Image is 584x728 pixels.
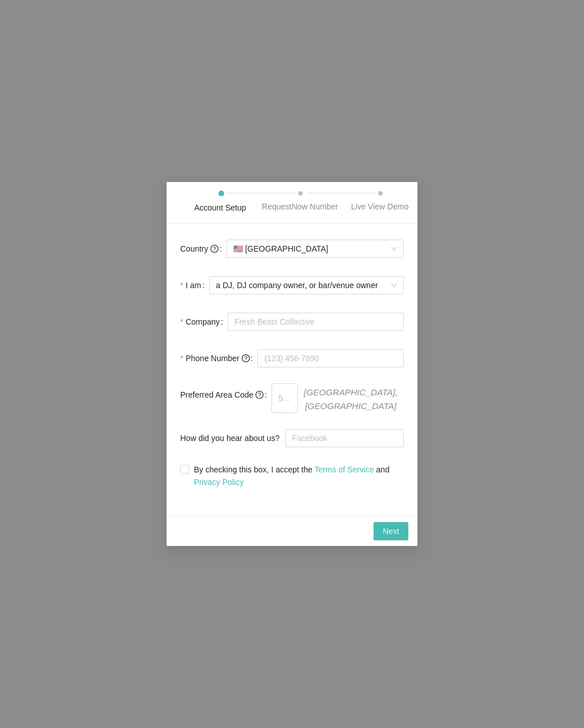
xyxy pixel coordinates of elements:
span: question-circle [255,391,263,399]
span: question-circle [242,354,250,362]
input: 510 [271,383,298,413]
span: Phone Number [185,352,249,365]
label: How did you hear about us? [180,427,285,450]
input: How did you hear about us? [285,429,404,447]
input: Company [228,313,404,331]
input: (123) 456-7890 [257,349,404,367]
label: I am [180,274,209,297]
span: 🇺🇸 [233,244,243,253]
span: Country [180,242,218,255]
span: question-circle [210,245,218,253]
span: [GEOGRAPHIC_DATA], [GEOGRAPHIC_DATA] [298,383,404,413]
span: By checking this box, I accept the and [189,463,404,488]
div: Live View Demo [351,200,409,213]
div: Account Setup [194,201,246,214]
span: Preferred Area Code [180,389,263,401]
span: a DJ, DJ company owner, or bar/venue owner [216,277,397,294]
label: Company [180,310,228,333]
a: Privacy Policy [194,478,244,487]
span: Next [383,525,399,537]
a: Terms of Service [314,465,374,474]
div: RequestNow Number [262,200,338,213]
span: [GEOGRAPHIC_DATA] [233,240,397,257]
button: Next [374,522,408,540]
